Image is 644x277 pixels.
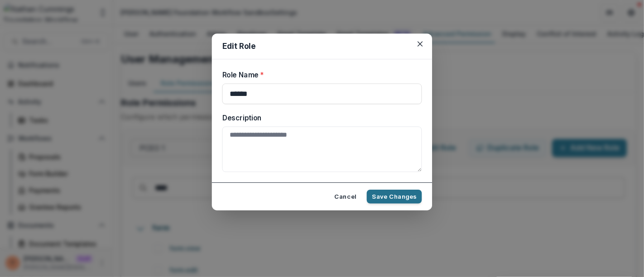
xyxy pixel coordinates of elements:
[367,190,422,203] button: Save Changes
[329,190,361,203] button: Cancel
[413,37,427,51] button: Close
[222,70,417,80] label: Role Name
[222,40,422,52] p: Edit Role
[222,113,417,123] label: Description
